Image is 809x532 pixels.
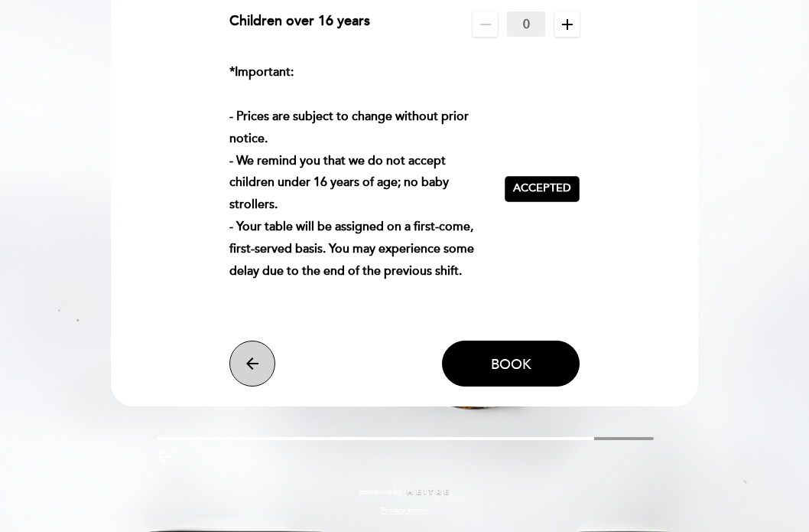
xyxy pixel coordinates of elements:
button: arrow_back [229,341,275,387]
strong: *Important: [229,64,294,80]
img: MEITRE [406,488,450,496]
i: arrow_back [243,354,262,373]
p: - Prices are subject to change without prior notice. - We remind you that we do not accept childr... [229,61,493,304]
a: Privacy policy [381,505,427,516]
a: powered by [359,487,450,498]
span: Accepted [513,181,571,197]
i: remove [476,15,495,34]
i: add [558,15,577,34]
i: arrow_backward [155,448,174,466]
div: Children over 16 years [229,11,370,37]
span: Book [491,355,531,372]
span: powered by [359,487,402,498]
button: Book [442,341,580,387]
button: Accepted [505,176,580,202]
